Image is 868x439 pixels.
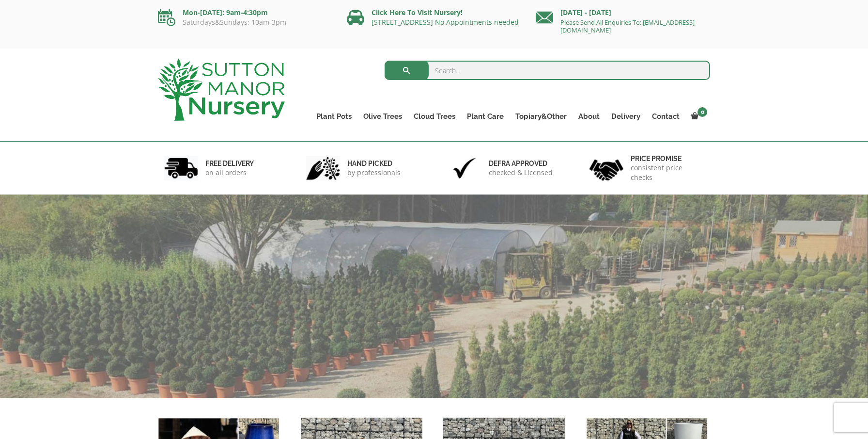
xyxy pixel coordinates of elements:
[646,110,685,123] a: Contact
[573,110,605,123] a: About
[357,110,408,123] a: Olive Trees
[697,107,707,117] span: 0
[631,163,704,182] p: consistent price checks
[461,110,510,123] a: Plant Care
[448,156,481,180] img: 3.jpg
[536,7,710,18] p: [DATE] - [DATE]
[408,110,461,123] a: Cloud Trees
[510,110,573,123] a: Topiary&Other
[310,110,357,123] a: Plant Pots
[347,168,401,178] p: by professionals
[164,156,198,180] img: 1.jpg
[489,168,553,178] p: checked & Licensed
[205,159,254,168] h6: FREE DELIVERY
[489,159,553,168] h6: Defra approved
[685,110,710,123] a: 0
[589,153,623,183] img: 4.jpg
[306,156,340,180] img: 2.jpg
[385,61,711,80] input: Search...
[347,159,401,168] h6: hand picked
[605,110,646,123] a: Delivery
[631,154,704,163] h6: Price promise
[158,58,285,121] img: logo
[372,17,519,27] a: [STREET_ADDRESS] No Appointments needed
[158,7,332,18] p: Mon-[DATE]: 9am-4:30pm
[205,168,254,178] p: on all orders
[372,8,463,17] a: Click Here To Visit Nursery!
[158,18,332,26] p: Saturdays&Sundays: 10am-3pm
[560,18,695,34] a: Please Send All Enquiries To: [EMAIL_ADDRESS][DOMAIN_NAME]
